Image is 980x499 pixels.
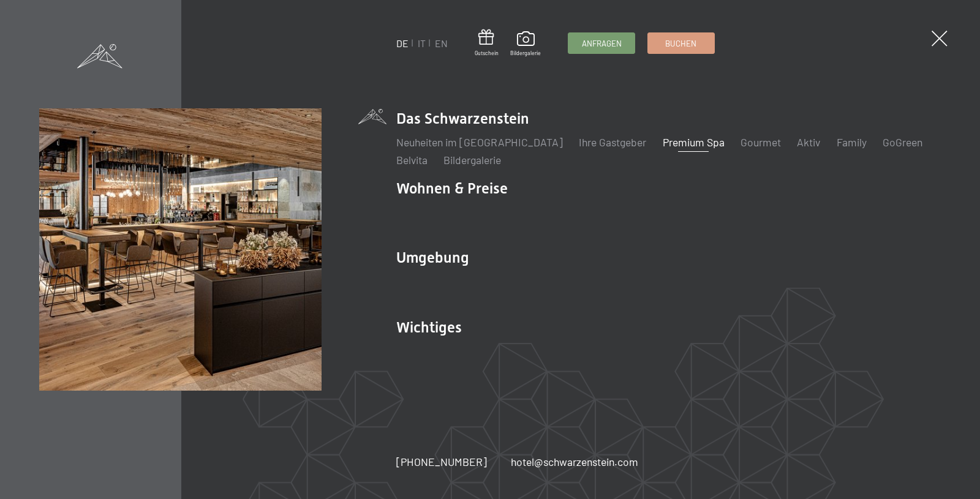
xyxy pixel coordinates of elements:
a: Bildergalerie [510,31,541,57]
a: GoGreen [883,135,922,149]
a: Gourmet [741,135,781,149]
span: Buchen [665,38,696,49]
a: Aktiv [797,135,820,149]
a: EN [435,37,448,49]
a: DE [396,37,409,49]
a: Belvita [396,153,428,167]
a: Gutschein [475,29,499,57]
a: hotel@schwarzenstein.com [511,454,638,470]
span: [PHONE_NUMBER] [396,455,487,468]
a: Bildergalerie [443,153,501,167]
a: Neuheiten im [GEOGRAPHIC_DATA] [396,135,563,149]
a: IT [418,37,426,49]
span: Bildergalerie [510,50,541,57]
a: [PHONE_NUMBER] [396,454,487,470]
span: Anfragen [582,38,622,49]
span: Gutschein [475,50,499,57]
a: Family [837,135,867,149]
a: Anfragen [568,33,635,53]
a: Premium Spa [663,135,725,149]
a: Ihre Gastgeber [579,135,646,149]
a: Buchen [648,33,714,53]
